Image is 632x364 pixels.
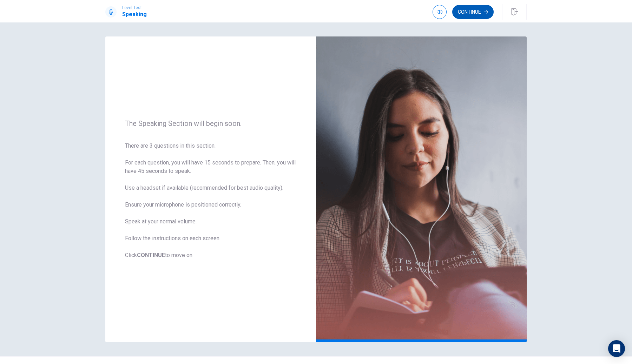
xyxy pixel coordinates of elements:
[316,36,527,342] img: speaking intro
[452,5,494,19] button: Continue
[125,142,296,259] span: There are 3 questions in this section. For each question, you will have 15 seconds to prepare. Th...
[122,5,147,10] span: Level Test
[608,340,625,357] div: Open Intercom Messenger
[122,10,147,19] h1: Speaking
[137,252,165,258] b: CONTINUE
[125,119,296,128] span: The Speaking Section will begin soon.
